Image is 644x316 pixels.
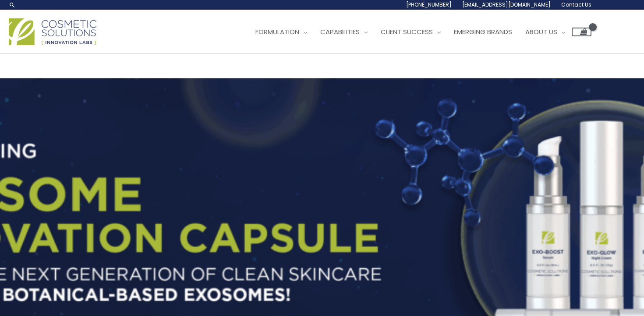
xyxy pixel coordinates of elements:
a: Emerging Brands [447,19,519,45]
img: Cosmetic Solutions Logo [9,18,96,45]
span: Contact Us [561,1,591,8]
a: Search icon link [9,1,16,8]
a: About Us [519,19,572,45]
nav: Site Navigation [242,19,591,45]
span: [PHONE_NUMBER] [406,1,452,8]
span: Client Success [381,27,433,36]
span: About Us [525,27,557,36]
a: View Shopping Cart, empty [572,28,591,36]
span: Formulation [255,27,299,36]
a: Formulation [249,19,314,45]
span: [EMAIL_ADDRESS][DOMAIN_NAME] [462,1,551,8]
a: Capabilities [314,19,374,45]
span: Emerging Brands [454,27,512,36]
span: Capabilities [320,27,360,36]
a: Client Success [374,19,447,45]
